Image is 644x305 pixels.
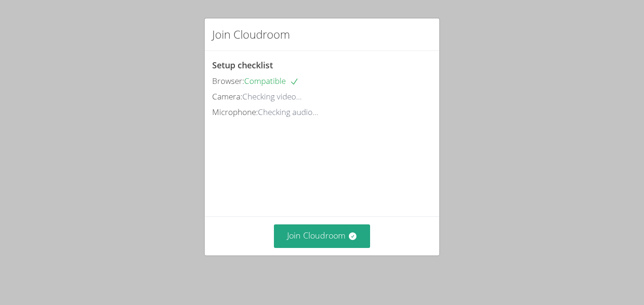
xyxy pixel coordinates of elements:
[212,59,273,71] span: Setup checklist
[212,26,290,43] h2: Join Cloudroom
[212,91,242,102] span: Camera:
[242,91,302,102] span: Checking video...
[212,107,258,117] span: Microphone:
[258,107,318,117] span: Checking audio...
[274,224,371,247] button: Join Cloudroom
[212,75,244,86] span: Browser:
[244,75,299,86] span: Compatible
